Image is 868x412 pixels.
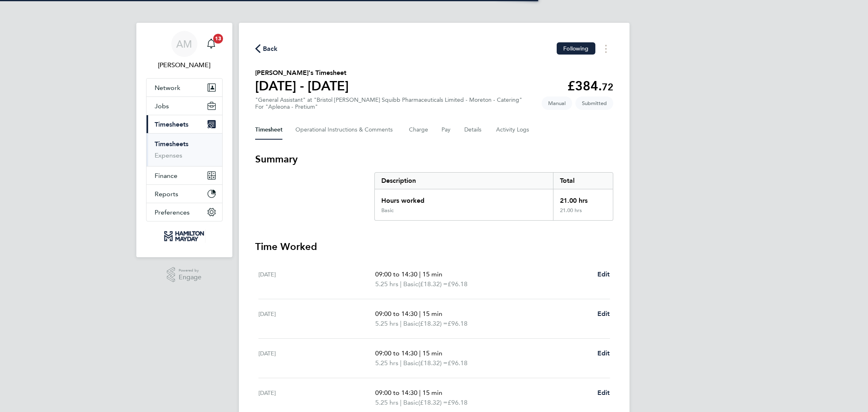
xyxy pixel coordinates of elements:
span: 5.25 hrs [375,359,398,367]
button: Timesheets Menu [599,42,613,55]
span: £96.18 [448,320,468,327]
span: Jobs [155,102,169,110]
span: 72 [602,81,613,93]
h3: Time Worked [255,240,613,253]
span: Adele Martin [146,60,223,70]
span: (£18.32) = [418,320,448,327]
button: Back [255,44,278,54]
span: 13 [213,34,223,44]
div: [DATE] [258,348,376,368]
span: 09:00 to 14:30 [375,270,418,278]
span: Reports [155,190,178,198]
span: | [419,349,421,357]
span: (£18.32) = [418,399,448,406]
span: Edit [597,389,610,397]
div: 21.00 hrs [553,189,612,207]
button: Charge [409,120,429,140]
a: Edit [597,270,610,279]
div: Total [553,173,612,189]
span: Network [155,84,180,92]
button: Operational Instructions & Comments [295,120,396,140]
button: Finance [146,167,222,184]
a: Edit [597,348,610,358]
span: Finance [155,172,177,180]
span: 15 min [422,389,442,397]
a: Powered byEngage [167,267,201,283]
a: AM[PERSON_NAME] [146,31,223,70]
div: [DATE] [258,309,376,329]
span: £96.18 [448,359,468,367]
span: £96.18 [448,280,468,288]
span: | [419,389,421,397]
span: Basic [403,279,418,289]
span: 09:00 to 14:30 [375,310,418,318]
span: 5.25 hrs [375,320,398,327]
button: Reports [146,185,222,203]
span: | [400,280,402,288]
div: [DATE] [258,388,376,408]
span: £96.18 [448,399,468,406]
span: Following [563,45,588,52]
span: AM [176,39,192,49]
span: | [400,399,402,406]
h3: Summary [255,153,613,166]
span: 09:00 to 14:30 [375,349,418,357]
h2: [PERSON_NAME]'s Timesheet [255,68,349,78]
span: | [419,270,421,278]
span: 5.25 hrs [375,399,398,406]
span: Powered by [179,267,201,274]
span: 09:00 to 14:30 [375,389,418,397]
span: 5.25 hrs [375,280,398,288]
div: Summary [374,172,613,221]
span: Edit [597,310,610,318]
div: Basic [381,207,394,214]
span: Edit [597,270,610,278]
a: 13 [203,31,219,57]
span: Timesheets [155,121,188,128]
span: Back [263,44,278,54]
div: Hours worked [375,189,553,207]
a: Edit [597,309,610,319]
a: Expenses [155,151,182,159]
button: Timesheets [146,115,222,133]
a: Timesheets [155,140,188,148]
div: 21.00 hrs [553,207,612,220]
div: "General Assistant" at "Bristol [PERSON_NAME] Squibb Pharmaceuticals Limited - Moreton - Catering" [255,96,522,110]
nav: Main navigation [136,23,232,257]
img: hamiltonmayday-logo-retina.png [163,230,206,243]
span: (£18.32) = [418,359,448,367]
span: Edit [597,349,610,357]
span: Basic [403,319,418,329]
button: Pay [442,120,451,140]
span: | [400,359,402,367]
span: This timesheet is Submitted. [575,96,613,110]
a: Edit [597,388,610,398]
span: Engage [179,274,201,281]
span: 15 min [422,349,442,357]
span: Preferences [155,208,190,216]
span: 15 min [422,310,442,318]
span: Basic [403,398,418,408]
button: Preferences [146,203,222,221]
div: [DATE] [258,270,376,289]
a: Go to home page [146,230,223,243]
h1: [DATE] - [DATE] [255,78,349,94]
div: Description [375,173,553,189]
span: 15 min [422,270,442,278]
div: For "Apleona - Pretium" [255,103,522,110]
app-decimal: £384. [567,78,613,94]
button: Jobs [146,97,222,115]
button: Details [464,120,483,140]
button: Following [557,42,595,55]
span: | [400,320,402,327]
button: Timesheet [255,120,282,140]
span: Basic [403,358,418,368]
span: (£18.32) = [418,280,448,288]
button: Network [146,79,222,96]
span: This timesheet was manually created. [542,96,572,110]
button: Activity Logs [496,120,530,140]
div: Timesheets [146,133,222,166]
span: | [419,310,421,318]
